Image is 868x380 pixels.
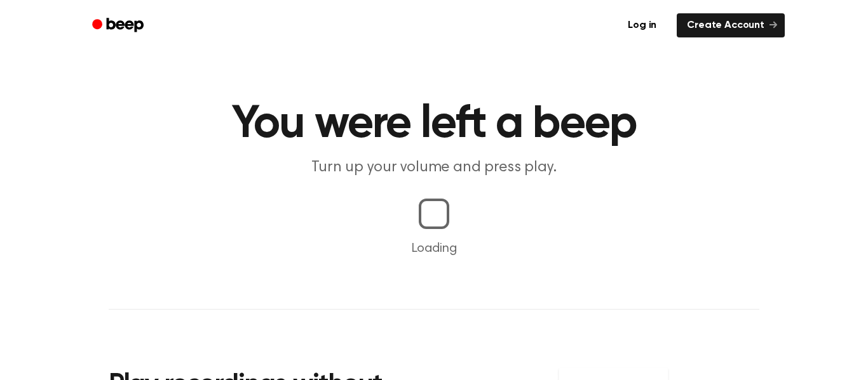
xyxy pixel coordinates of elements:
[109,102,759,147] h1: You were left a beep
[677,13,785,37] a: Create Account
[15,239,853,258] p: Loading
[615,11,669,40] a: Log in
[83,13,155,38] a: Beep
[190,157,678,178] p: Turn up your volume and press play.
